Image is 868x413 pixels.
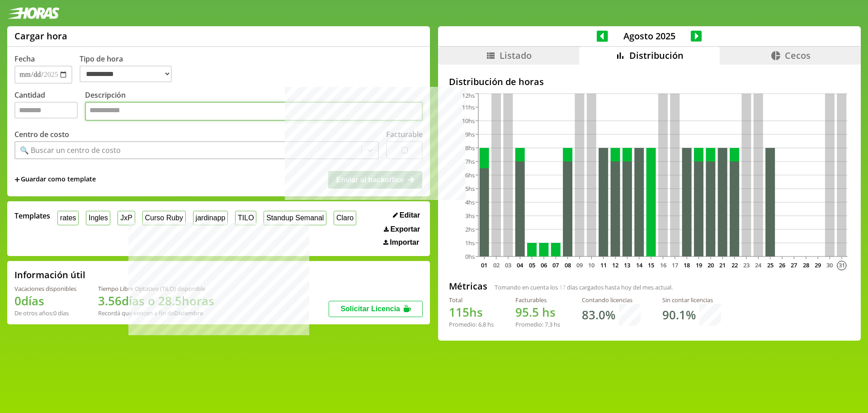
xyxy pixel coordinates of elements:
tspan: 0hs [465,252,475,261]
text: 03 [505,261,511,269]
tspan: 5hs [465,185,475,193]
span: Cecos [785,49,811,62]
span: Solicitar Licencia [340,305,400,313]
label: Tipo de hora [80,54,179,84]
button: Editar [390,211,423,220]
span: Exportar [390,225,420,233]
span: Editar [400,211,420,219]
text: 30 [826,261,833,269]
button: Standup Semanal [264,211,326,225]
tspan: 2hs [465,225,475,233]
h2: Información útil [14,269,85,281]
div: Facturables [515,296,560,304]
div: De otros años: 0 días [14,309,76,317]
text: 26 [779,261,785,269]
tspan: 3hs [465,212,475,220]
text: 01 [481,261,487,269]
text: 24 [755,261,762,269]
h1: hs [515,304,560,320]
tspan: 8hs [465,144,475,152]
text: 15 [648,261,654,269]
button: Ingles [86,211,110,225]
tspan: 1hs [465,239,475,247]
tspan: 10hs [462,117,475,125]
text: 07 [552,261,559,269]
h1: 0 días [14,293,76,309]
button: TILO [235,211,256,225]
text: 19 [695,261,702,269]
text: 21 [719,261,726,269]
span: Agosto 2025 [608,30,691,42]
select: Tipo de hora [80,66,172,82]
text: 31 [839,261,845,269]
tspan: 6hs [465,171,475,179]
button: Curso Ruby [142,211,186,225]
span: 17 [559,283,566,291]
span: + [14,175,20,185]
text: 28 [803,261,809,269]
text: 29 [815,261,821,269]
button: rates [57,211,79,225]
button: Claro [334,211,356,225]
tspan: 12hs [462,91,475,100]
text: 25 [767,261,773,269]
text: 12 [612,261,618,269]
text: 05 [528,261,535,269]
tspan: 4hs [465,198,475,206]
input: Cantidad [14,102,78,119]
div: Contando licencias [582,296,641,304]
tspan: 11hs [462,103,475,111]
div: Vacaciones disponibles [14,285,76,293]
span: Templates [14,211,50,221]
label: Descripción [85,90,423,123]
text: 16 [660,261,666,269]
span: Tomando en cuenta los días cargados hasta hoy del mes actual. [495,283,673,291]
text: 18 [684,261,690,269]
label: Cantidad [14,90,85,123]
text: 17 [672,261,678,269]
text: 20 [708,261,714,269]
button: Exportar [381,225,423,234]
text: 06 [541,261,547,269]
div: Tiempo Libre Optativo (TiLO) disponible [98,285,214,293]
span: 115 [449,304,469,320]
text: 27 [791,261,797,269]
tspan: 7hs [465,157,475,166]
span: Listado [500,49,532,62]
span: 95.5 [515,304,539,320]
h1: Cargar hora [14,30,67,42]
h2: Métricas [449,280,487,292]
b: Diciembre [174,309,203,317]
text: 04 [517,261,524,269]
tspan: 9hs [465,130,475,138]
div: Promedio: hs [515,320,560,328]
span: 6.8 [478,320,486,328]
div: Recordá que vencen a fin de [98,309,214,317]
button: Solicitar Licencia [329,301,423,317]
div: Promedio: hs [449,320,494,328]
div: 🔍 Buscar un centro de costo [20,145,121,155]
h1: 90.1 % [662,307,696,323]
span: Distribución [629,49,684,62]
text: 11 [600,261,607,269]
img: logotipo [7,7,60,19]
span: +Guardar como template [14,175,96,185]
text: 09 [576,261,583,269]
button: JxP [118,211,135,225]
text: 08 [564,261,571,269]
h1: hs [449,304,494,320]
h1: 3.56 días o 28.5 horas [98,293,214,309]
button: jardinapp [193,211,228,225]
text: 13 [624,261,630,269]
text: 02 [493,261,499,269]
span: 7.3 [545,320,552,328]
label: Centro de costo [14,129,69,139]
text: 14 [636,261,643,269]
textarea: Descripción [85,102,423,121]
h1: 83.0 % [582,307,615,323]
text: 22 [731,261,737,269]
span: Importar [390,238,419,247]
label: Fecha [14,54,35,64]
div: Sin contar licencias [662,296,721,304]
label: Facturable [386,129,423,139]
